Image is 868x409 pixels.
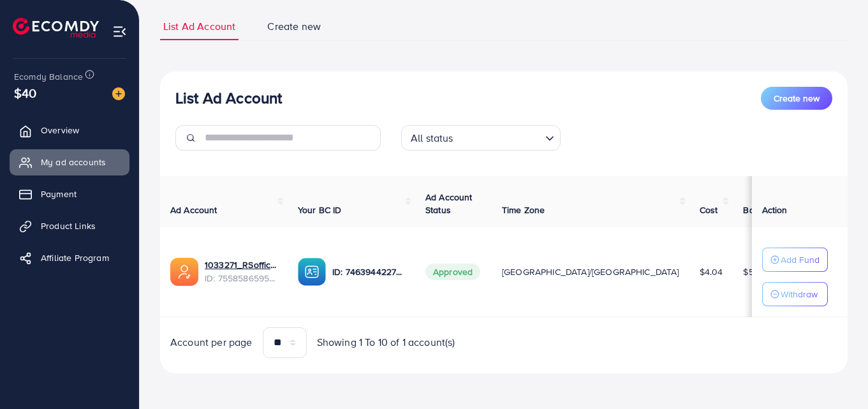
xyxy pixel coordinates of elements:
[401,125,561,151] div: Search for option
[761,87,832,110] button: Create new
[762,204,788,216] span: Action
[175,89,282,107] h3: List Ad Account
[298,204,342,216] span: Your BC ID
[41,188,77,200] span: Payment
[13,18,99,38] img: logo
[10,213,129,239] a: Product Links
[41,219,96,232] span: Product Links
[14,70,83,83] span: Ecomdy Balance
[10,245,129,271] a: Affiliate Program
[774,92,820,105] span: Create new
[41,124,79,137] span: Overview
[814,352,858,399] iframe: Chat
[781,252,820,267] p: Add Fund
[408,129,456,147] span: All status
[41,156,106,168] span: My ad accounts
[170,258,198,286] img: ic-ads-acc.e4c84228.svg
[425,264,480,280] span: Approved
[10,117,129,143] a: Overview
[781,286,818,302] p: Withdraw
[502,204,545,216] span: Time Zone
[112,24,127,39] img: menu
[163,19,235,34] span: List Ad Account
[298,258,326,286] img: ic-ba-acc.ded83a64.svg
[332,264,405,279] p: ID: 7463944227299622929
[14,84,36,102] span: $40
[317,335,455,350] span: Showing 1 To 10 of 1 account(s)
[170,335,253,350] span: Account per page
[205,258,277,285] div: <span class='underline'>1033271_RSofficial_1759870626412</span></br>7558586595966500881
[267,19,321,34] span: Create new
[41,251,109,264] span: Affiliate Program
[700,265,723,278] span: $4.04
[425,191,473,216] span: Ad Account Status
[762,248,828,272] button: Add Fund
[205,272,277,285] span: ID: 7558586595966500881
[700,204,718,216] span: Cost
[762,282,828,306] button: Withdraw
[457,126,540,147] input: Search for option
[10,149,129,175] a: My ad accounts
[10,181,129,207] a: Payment
[205,258,277,271] a: 1033271_RSofficial_1759870626412
[170,204,217,216] span: Ad Account
[502,265,679,278] span: [GEOGRAPHIC_DATA]/[GEOGRAPHIC_DATA]
[112,87,125,100] img: image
